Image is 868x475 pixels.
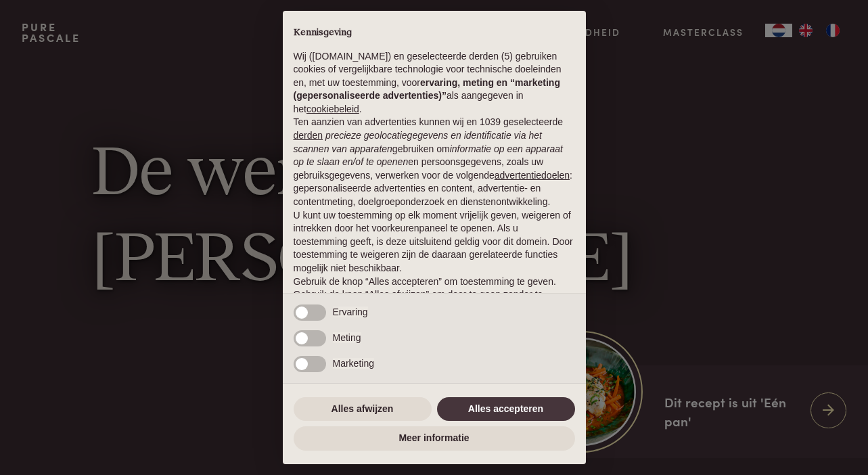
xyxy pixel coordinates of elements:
[294,275,575,315] p: Gebruik de knop “Alles accepteren” om toestemming te geven. Gebruik de knop “Alles afwijzen” om d...
[333,358,374,369] span: Marketing
[306,104,359,114] a: cookiebeleid
[495,169,570,183] button: advertentiedoelen
[294,143,564,168] em: informatie op een apparaat op te slaan en/of te openen
[294,116,575,208] p: Ten aanzien van advertenties kunnen wij en 1039 geselecteerde gebruiken om en persoonsgegevens, z...
[437,397,575,422] button: Alles accepteren
[294,77,560,101] strong: ervaring, meting en “marketing (gepersonaliseerde advertenties)”
[294,209,575,275] p: U kunt uw toestemming op elk moment vrijelijk geven, weigeren of intrekken door het voorkeurenpan...
[294,130,542,154] em: precieze geolocatiegegevens en identificatie via het scannen van apparaten
[294,27,575,39] h2: Kennisgeving
[333,332,361,343] span: Meting
[294,426,575,451] button: Meer informatie
[294,129,323,143] button: derden
[294,397,432,422] button: Alles afwijzen
[333,307,368,317] span: Ervaring
[294,50,575,116] p: Wij ([DOMAIN_NAME]) en geselecteerde derden (5) gebruiken cookies of vergelijkbare technologie vo...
